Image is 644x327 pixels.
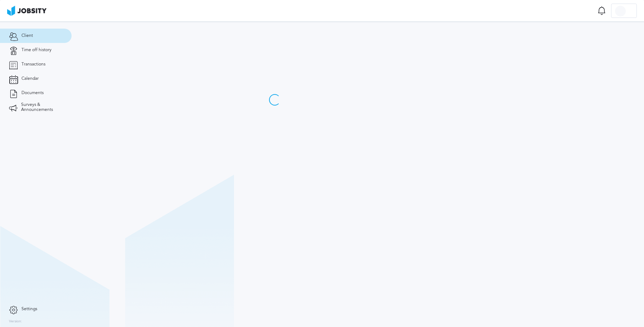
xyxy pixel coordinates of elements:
[21,307,37,312] span: Settings
[21,33,33,38] span: Client
[21,62,45,67] span: Transactions
[21,91,44,96] span: Documents
[9,319,22,324] label: Version:
[21,102,63,112] span: Surveys & Announcements
[7,6,47,16] img: ab4bad089aa723f57921c736e9817d99.png
[21,48,52,53] span: Time off history
[21,76,39,81] span: Calendar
